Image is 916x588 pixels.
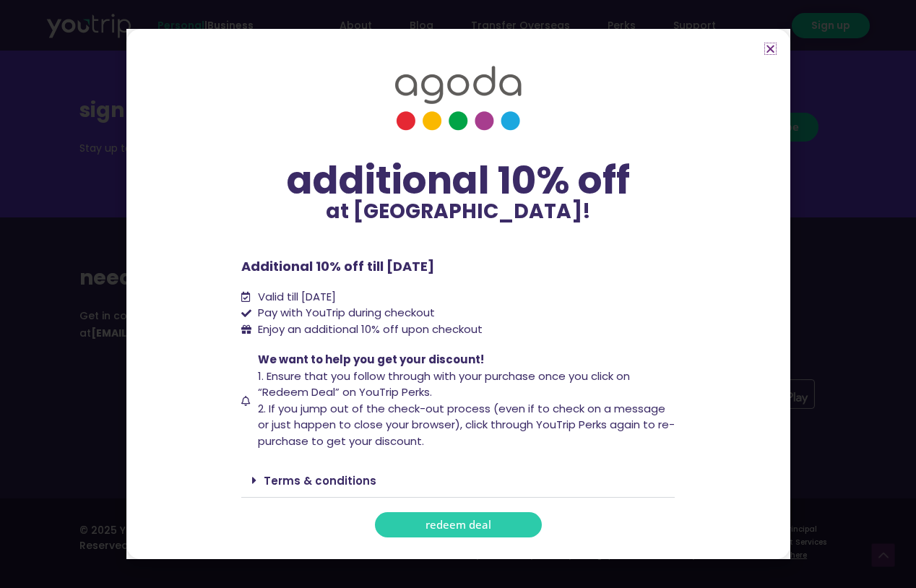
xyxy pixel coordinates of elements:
div: additional 10% off [241,160,675,202]
p: Additional 10% off till [DATE] [241,256,675,276]
span: 1. Ensure that you follow through with your purchase once you click on “Redeem Deal” on YouTrip P... [258,368,630,400]
a: redeem deal [375,512,542,537]
a: Terms & conditions [264,473,376,488]
span: redeem deal [425,519,491,530]
a: Close [765,43,776,54]
p: at [GEOGRAPHIC_DATA]! [241,202,675,222]
span: Valid till [DATE] [254,289,336,306]
div: Terms & conditions [241,464,675,498]
span: Enjoy an additional 10% off upon checkout [258,321,483,337]
span: Pay with YouTrip during checkout [254,305,435,321]
span: 2. If you jump out of the check-out process (even if to check on a message or just happen to clos... [258,401,675,449]
span: We want to help you get your discount! [258,352,484,367]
